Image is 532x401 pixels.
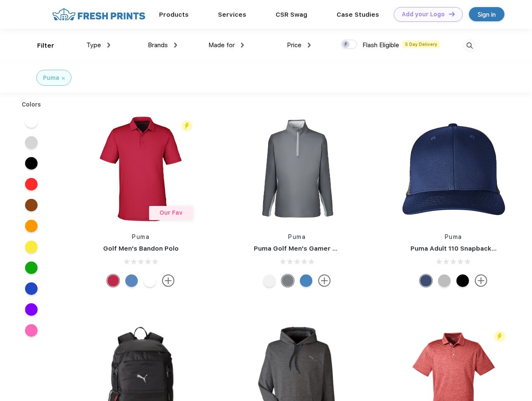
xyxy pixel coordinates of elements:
[494,331,505,342] img: flash_active_toggle.svg
[15,100,48,109] div: Colors
[62,77,65,80] img: filter_cancel.svg
[159,11,189,18] a: Products
[107,274,119,287] div: Ski Patrol
[241,43,244,48] img: dropdown.png
[107,43,110,48] img: dropdown.png
[263,274,276,287] div: Bright White
[469,7,504,21] a: Sign in
[86,41,101,49] span: Type
[37,41,54,51] div: Filter
[445,233,462,240] a: Puma
[181,120,193,132] img: flash_active_toggle.svg
[300,274,312,287] div: Bright Cobalt
[420,274,432,287] div: Peacoat Qut Shd
[241,113,352,224] img: func=resize&h=266
[438,274,451,287] div: Quarry with Brt Whit
[144,274,156,287] div: Bright White
[254,245,386,252] a: Puma Golf Men's Gamer Golf Quarter-Zip
[132,233,149,240] a: Puma
[288,233,306,240] a: Puma
[403,41,440,48] span: 5 Day Delivery
[276,11,307,18] a: CSR Swag
[281,274,294,287] div: Quiet Shade
[174,43,177,48] img: dropdown.png
[218,11,246,18] a: Services
[449,12,455,16] img: DT
[125,274,138,287] div: Lake Blue
[85,113,196,224] img: func=resize&h=266
[362,41,399,49] span: Flash Eligible
[50,7,148,22] img: fo%20logo%202.webp
[463,39,476,53] img: desktop_search.svg
[475,274,487,287] img: more.svg
[478,10,496,19] div: Sign in
[318,274,331,287] img: more.svg
[287,41,301,49] span: Price
[208,41,235,49] span: Made for
[402,11,445,18] div: Add your Logo
[148,41,168,49] span: Brands
[456,274,469,287] div: Pma Blk Pma Blk
[160,209,182,216] span: Our Fav
[103,245,179,252] a: Golf Men's Bandon Polo
[43,74,59,82] div: Puma
[308,43,311,48] img: dropdown.png
[398,113,509,224] img: func=resize&h=266
[162,274,175,287] img: more.svg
